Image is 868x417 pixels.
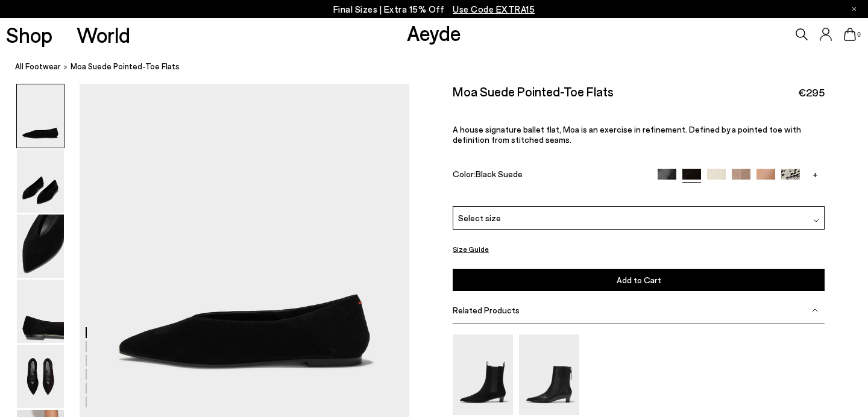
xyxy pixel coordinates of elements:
button: Size Guide [453,242,489,257]
nav: breadcrumb [15,51,868,84]
span: Moa Suede Pointed-Toe Flats [71,60,180,73]
h2: Moa Suede Pointed-Toe Flats [453,84,614,99]
button: Add to Cart [453,269,825,291]
span: A house signature ballet flat, Moa is an exercise in refinement. Defined by a pointed toe with de... [453,124,801,145]
div: Color: [453,169,646,183]
span: Black Suede [476,169,523,179]
a: Aeyde [407,20,461,45]
img: svg%3E [813,218,819,224]
img: svg%3E [812,307,818,313]
a: Shop [6,24,52,45]
span: Related Products [453,305,520,315]
a: All Footwear [15,60,61,73]
span: €295 [798,85,825,100]
img: Harriet Pointed Ankle Boots [519,334,579,415]
a: 0 [844,28,856,41]
img: Moa Suede Pointed-Toe Flats - Image 5 [17,345,64,408]
img: Moa Suede Pointed-Toe Flats - Image 4 [17,280,64,343]
a: World [77,24,130,45]
span: 0 [856,31,862,38]
span: Navigate to /collections/ss25-final-sizes [453,4,535,14]
span: Add to Cart [617,275,661,285]
a: + [806,169,825,180]
img: Kiki Suede Chelsea Boots [453,334,513,415]
img: Moa Suede Pointed-Toe Flats - Image 1 [17,84,64,148]
img: Moa Suede Pointed-Toe Flats - Image 2 [17,149,64,213]
img: Moa Suede Pointed-Toe Flats - Image 3 [17,215,64,278]
p: Final Sizes | Extra 15% Off [333,2,535,17]
span: Select size [458,212,501,224]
